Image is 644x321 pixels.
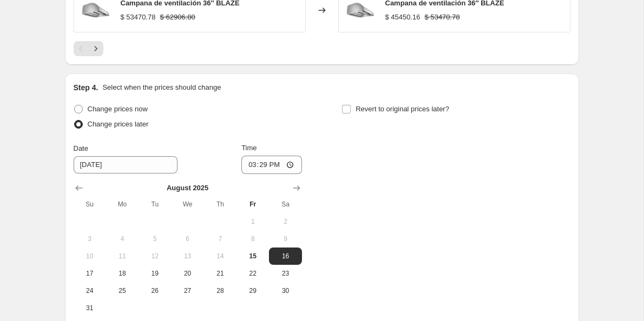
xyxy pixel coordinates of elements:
input: 8/15/2025 [74,156,178,173]
p: Select when the prices should change [102,82,221,93]
button: Wednesday August 27 2025 [171,282,203,299]
span: 22 [241,269,265,278]
button: Monday August 4 2025 [106,230,139,248]
nav: Pagination [74,41,103,56]
span: Date [74,144,88,152]
button: Saturday August 30 2025 [269,282,301,299]
button: Sunday August 17 2025 [74,265,106,282]
button: Friday August 1 2025 [236,213,269,230]
button: Friday August 22 2025 [236,265,269,282]
div: $ 53470.78 [121,12,156,23]
span: 12 [143,252,167,260]
button: Sunday August 24 2025 [74,282,106,299]
span: 17 [78,269,102,278]
button: Saturday August 2 2025 [269,213,301,230]
span: Sa [273,200,297,209]
button: Friday August 8 2025 [236,230,269,248]
h2: Step 4. [74,82,98,93]
span: 3 [78,235,102,243]
span: 11 [110,252,134,260]
strike: $ 62906.80 [160,12,195,23]
span: 8 [241,235,265,243]
button: Tuesday August 26 2025 [139,282,171,299]
span: 21 [208,269,232,278]
button: Sunday August 31 2025 [74,299,106,317]
button: Tuesday August 5 2025 [139,230,171,248]
span: 31 [78,304,102,312]
button: Show previous month, July 2025 [71,180,87,196]
span: 7 [208,235,232,243]
span: 13 [175,252,199,260]
span: Mo [110,200,134,209]
th: Saturday [269,196,301,213]
button: Friday August 29 2025 [236,282,269,299]
button: Wednesday August 20 2025 [171,265,203,282]
span: 5 [143,235,167,243]
button: Thursday August 7 2025 [204,230,236,248]
span: 2 [273,217,297,226]
span: 26 [143,286,167,295]
button: Tuesday August 12 2025 [139,248,171,265]
th: Wednesday [171,196,203,213]
span: Time [241,144,257,152]
button: Monday August 11 2025 [106,248,139,265]
span: 4 [110,235,134,243]
button: Tuesday August 19 2025 [139,265,171,282]
button: Wednesday August 6 2025 [171,230,203,248]
span: 29 [241,286,265,295]
button: Thursday August 21 2025 [204,265,236,282]
span: Tu [143,200,167,209]
span: 27 [175,286,199,295]
span: 6 [175,235,199,243]
th: Tuesday [139,196,171,213]
button: Monday August 18 2025 [106,265,139,282]
button: Sunday August 3 2025 [74,230,106,248]
button: Saturday August 23 2025 [269,265,301,282]
button: Thursday August 14 2025 [204,248,236,265]
th: Sunday [74,196,106,213]
span: Revert to original prices later? [356,105,449,113]
th: Thursday [204,196,236,213]
span: Su [78,200,102,209]
span: 28 [208,286,232,295]
button: Saturday August 9 2025 [269,230,301,248]
span: Change prices now [88,105,148,113]
span: 19 [143,269,167,278]
span: 16 [273,252,297,260]
span: Change prices later [88,120,149,128]
div: $ 45450.16 [385,12,420,23]
button: Today Friday August 15 2025 [236,248,269,265]
span: 10 [78,252,102,260]
span: Fr [241,200,265,209]
span: 18 [110,269,134,278]
input: 12:00 [241,156,302,174]
th: Friday [236,196,269,213]
button: Sunday August 10 2025 [74,248,106,265]
span: 20 [175,269,199,278]
button: Wednesday August 13 2025 [171,248,203,265]
button: Saturday August 16 2025 [269,248,301,265]
span: 9 [273,235,297,243]
th: Monday [106,196,139,213]
span: 25 [110,286,134,295]
span: 14 [208,252,232,260]
span: 24 [78,286,102,295]
button: Thursday August 28 2025 [204,282,236,299]
button: Show next month, September 2025 [289,180,304,196]
span: Th [208,200,232,209]
span: 30 [273,286,297,295]
strike: $ 53470.78 [425,12,460,23]
span: 15 [241,252,265,260]
span: We [175,200,199,209]
button: Next [88,41,103,56]
span: 1 [241,217,265,226]
button: Monday August 25 2025 [106,282,139,299]
span: 23 [273,269,297,278]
